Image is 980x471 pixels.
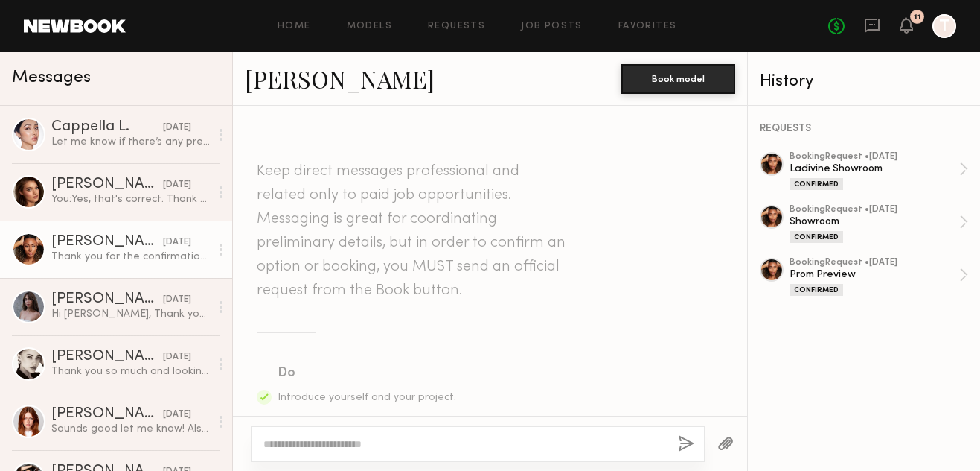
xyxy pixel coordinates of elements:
[278,393,456,402] span: Introduce yourself and your project.
[51,407,163,422] div: [PERSON_NAME]
[51,292,163,307] div: [PERSON_NAME]
[790,162,959,176] div: Ladivine Showroom
[51,307,210,321] div: Hi [PERSON_NAME], Thank you for reaching out. I’m available and flexible on the dates as of now d...
[278,22,311,31] a: Home
[163,350,191,364] div: [DATE]
[12,69,91,86] span: Messages
[790,258,968,296] a: bookingRequest •[DATE]Prom PreviewConfirmed
[51,192,210,206] div: You: Yes, that's correct. Thank you for being so on top of it! ;)
[163,235,191,250] div: [DATE]
[163,408,191,422] div: [DATE]
[618,22,677,31] a: Favorites
[621,72,735,84] a: Book model
[278,363,468,384] div: Do
[760,124,968,134] div: REQUESTS
[621,64,735,94] button: Book model
[790,152,959,162] div: booking Request • [DATE]
[257,159,569,303] header: Keep direct messages professional and related only to paid job opportunities. Messaging is great ...
[790,215,959,229] div: Showroom
[790,258,959,268] div: booking Request • [DATE]
[163,293,191,307] div: [DATE]
[760,73,968,90] div: History
[51,250,210,264] div: Thank you for the confirmation! I can do the 20th, 25th, and 27th :)
[932,14,956,38] a: T
[163,178,191,192] div: [DATE]
[428,22,485,31] a: Requests
[51,350,163,364] div: [PERSON_NAME]
[347,22,392,31] a: Models
[245,63,435,95] a: [PERSON_NAME]
[51,120,163,135] div: Cappella L.
[790,231,843,243] div: Confirmed
[790,178,843,190] div: Confirmed
[790,268,959,282] div: Prom Preview
[51,364,210,379] div: Thank you so much and looking forward to hearing back from you soon! [PERSON_NAME]
[790,205,959,215] div: booking Request • [DATE]
[163,121,191,135] div: [DATE]
[521,22,583,31] a: Job Posts
[790,205,968,243] a: bookingRequest •[DATE]ShowroomConfirmed
[51,235,163,250] div: [PERSON_NAME]
[51,135,210,149] div: Let me know if there’s any preparation needed. :)
[51,177,163,192] div: [PERSON_NAME]
[914,13,921,22] div: 11
[790,284,843,296] div: Confirmed
[51,422,210,436] div: Sounds good let me know! Also I might be on home for a shoot for the 5th
[790,152,968,190] a: bookingRequest •[DATE]Ladivine ShowroomConfirmed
